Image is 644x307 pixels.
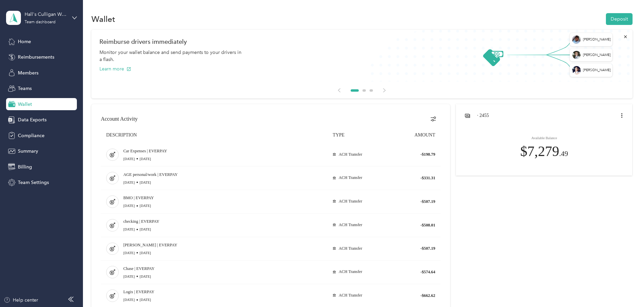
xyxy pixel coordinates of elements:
[18,54,54,61] span: Reimbursements
[99,49,244,63] div: Monitor your wallet balance and send payments to your drivers in a flash.
[99,65,131,72] button: Learn more
[606,269,644,307] iframe: Everlance-gr Chat Button Frame
[25,20,56,24] div: Team dashboard
[4,297,38,304] button: Help center
[18,69,38,76] span: Members
[18,163,32,171] span: Billing
[18,148,38,155] span: Summary
[18,179,49,186] span: Team Settings
[99,38,624,45] h1: Reimburse drivers immediately
[606,13,633,25] button: Deposit
[18,132,45,139] span: Compliance
[91,16,115,23] h1: Wallet
[18,116,47,123] span: Data Exports
[25,11,67,18] div: Hall's Culligan Water
[18,38,31,45] span: Home
[18,85,32,92] span: Teams
[18,101,32,108] span: Wallet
